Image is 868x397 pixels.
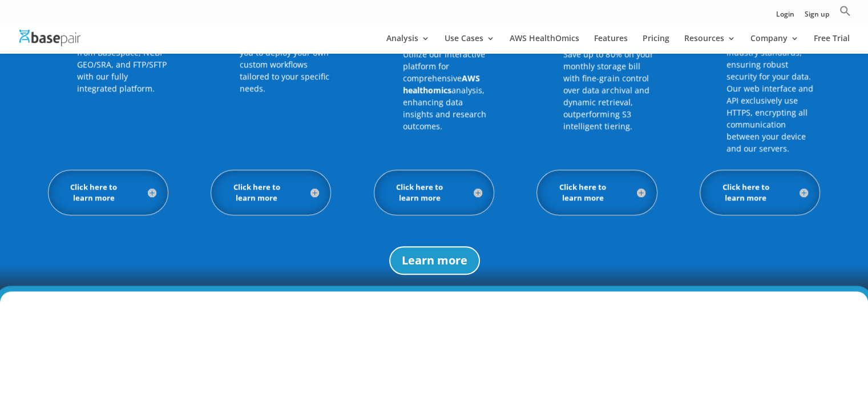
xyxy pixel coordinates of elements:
[643,34,669,54] a: Pricing
[811,340,854,383] iframe: Drift Widget Chat Controller
[19,30,80,46] img: Basepair
[563,48,657,132] p: Save up to 80% on your monthly storage bill with fine-grain control over data archival and dynami...
[510,34,579,54] a: AWS HealthOmics
[684,34,736,54] a: Resources
[594,34,628,54] a: Features
[389,246,479,275] a: Learn more
[403,73,480,95] a: AWS healthomics
[776,11,794,23] a: Login
[548,182,645,203] h5: Click here to learn more
[240,34,331,94] p: Our platform enables you to deploy your own custom workflows tailored to your specific needs.
[403,48,494,132] p: Utilize our interactive platform for comprehensive analysis, enhancing data insights and research...
[814,34,850,54] a: Free Trial
[386,34,430,54] a: Analysis
[60,182,156,203] h5: Click here to learn more
[726,34,820,154] p: Our platform adheres to industry standards, ensuring robust security for your data. Our web inter...
[712,182,808,203] h5: Click here to learn more
[839,5,851,17] svg: Search
[805,11,829,23] a: Sign up
[386,182,482,203] h5: Click here to learn more
[445,34,495,54] a: Use Cases
[223,182,319,203] h5: Click here to learn more
[839,5,851,23] a: Search Icon Link
[750,34,799,54] a: Company
[77,34,168,94] p: Seamlessly import data from BaseSpace, NCBI GEO/SRA, and FTP/SFTP with our fully integrated platf...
